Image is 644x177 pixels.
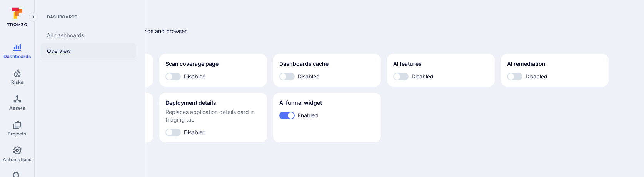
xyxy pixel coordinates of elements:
h2: AI remediation [507,60,546,68]
i: Expand navigation menu [31,14,36,20]
p: This settings only affect the current device and browser. [45,27,633,35]
span: Dashboards [3,53,31,59]
h2: Scan coverage page [165,60,219,68]
h2: AI features [393,60,422,68]
a: Overview [41,43,136,58]
span: Projects [8,131,27,137]
span: Disabled [526,72,547,80]
span: Automations [3,157,32,162]
span: Disabled [184,72,206,80]
span: Disabled [184,128,206,136]
a: All dashboards [41,28,136,43]
span: Dashboards [41,14,136,20]
span: Disabled [412,72,434,80]
span: Risks [11,79,23,85]
h2: AI funnel widget [279,99,322,107]
button: Expand navigation menu [29,12,38,22]
h2: Deployment details [165,99,216,107]
h2: Dashboards cache [279,60,329,68]
p: the page to see the changes. [45,38,633,46]
h1: Feature toggles [45,11,633,24]
span: Replaces application details card in triaging tab [165,108,261,124]
span: Enabled [298,111,318,119]
span: Disabled [298,72,320,80]
span: Assets [9,105,25,111]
